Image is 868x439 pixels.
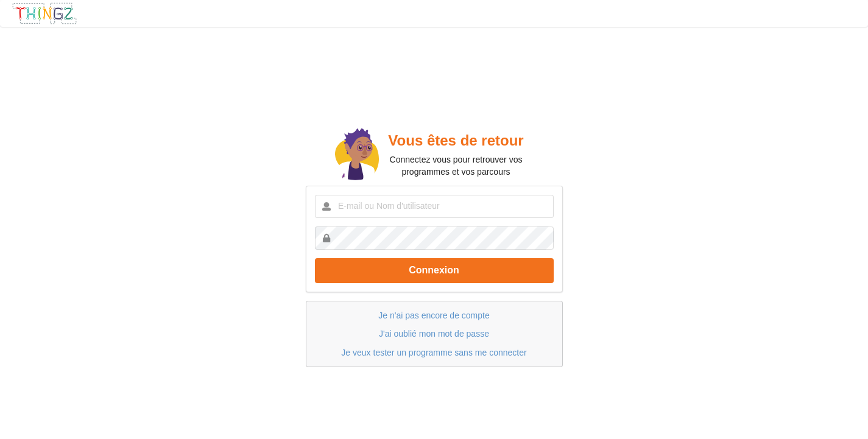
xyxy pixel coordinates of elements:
[379,329,489,339] a: J'ai oublié mon mot de passe
[335,128,379,182] img: doc.svg
[315,195,554,218] input: E-mail ou Nom d'utilisateur
[379,132,533,150] h2: Vous êtes de retour
[315,258,554,283] button: Connexion
[341,348,526,357] a: Je veux tester un programme sans me connecter
[12,2,77,25] img: thingz_logo.png
[378,311,489,320] a: Je n'ai pas encore de compte
[379,153,533,178] p: Connectez vous pour retrouver vos programmes et vos parcours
